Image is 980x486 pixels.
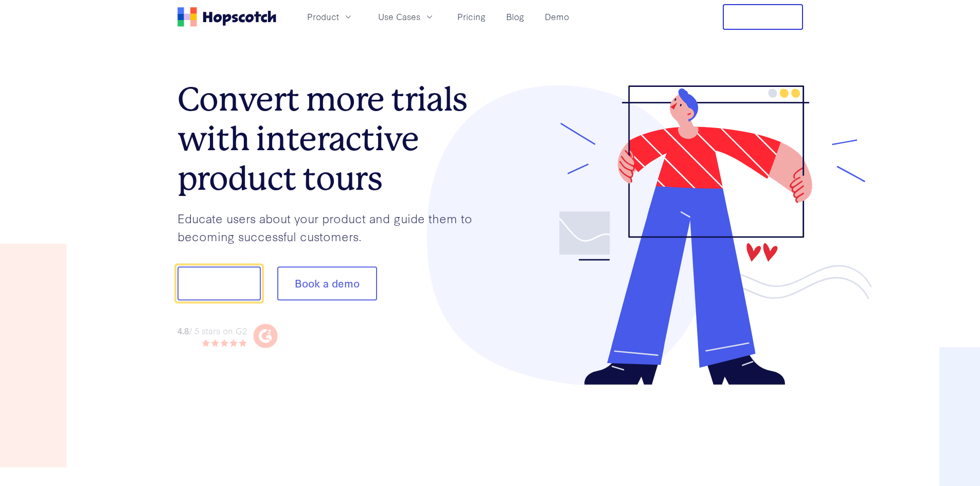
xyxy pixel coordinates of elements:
[277,267,377,301] button: Book a demo
[177,209,490,245] p: Educate users about your product and guide them to becoming successful customers.
[453,8,490,25] a: Pricing
[372,8,441,25] button: Use Cases
[177,7,276,27] a: Home
[541,8,573,25] a: Demo
[301,8,360,25] button: Product
[177,80,490,198] h1: Convert more trials with interactive product tours
[177,325,247,337] div: / 5 stars on G2
[378,10,420,23] span: Use Cases
[177,267,261,301] button: Show me!
[177,325,189,336] strong: 4.8
[307,10,339,23] span: Product
[723,4,803,30] button: Free Trial
[502,8,528,25] a: Blog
